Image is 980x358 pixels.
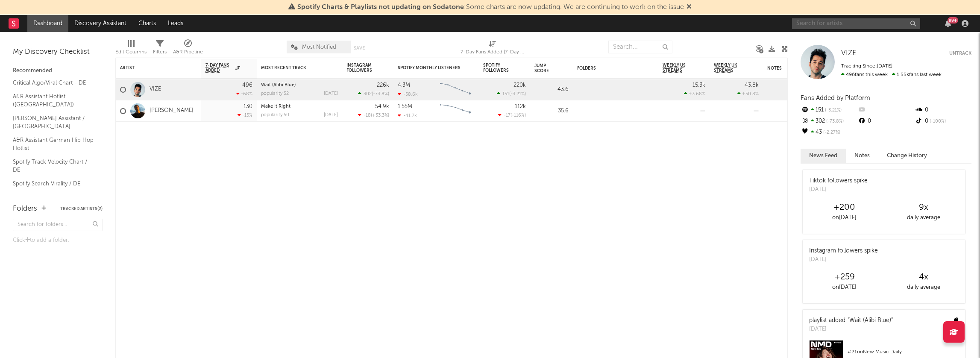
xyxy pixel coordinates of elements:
[261,83,338,88] div: Wait (Alibi Blue)
[261,65,325,70] div: Most Recent Track
[375,104,389,109] div: 54.9k
[150,107,194,114] a: [PERSON_NAME]
[261,104,338,109] div: Make It Right
[68,15,132,32] a: Discovery Assistant
[809,255,878,264] div: [DATE]
[398,65,462,70] div: Spotify Monthly Listeners
[324,113,338,117] div: [DATE]
[364,113,371,118] span: -18
[534,85,569,95] div: 43.6
[857,116,914,127] div: 0
[364,92,372,97] span: 302
[805,213,884,223] div: on [DATE]
[244,104,252,109] div: 130
[608,41,672,53] input: Search...
[801,149,846,163] button: News Feed
[461,47,525,57] div: 7-Day Fans Added (7-Day Fans Added)
[13,66,103,76] div: Recommended
[822,130,840,135] span: -2.27 %
[801,127,857,138] div: 43
[115,36,147,61] div: Edit Columns
[398,91,418,97] div: -58.6k
[928,119,946,124] span: -100 %
[297,4,464,11] span: Spotify Charts & Playlists not updating on Sodatone
[841,72,942,77] span: 1.55k fans last week
[372,113,388,118] span: +33.3 %
[153,47,167,57] div: Filters
[663,63,692,73] span: Weekly US Streams
[461,36,525,61] div: 7-Day Fans Added (7-Day Fans Added)
[737,91,759,97] div: +50.8 %
[483,63,513,73] div: Spotify Followers
[297,4,684,11] span: : Some charts are now updating. We are continuing to work on the issue
[848,317,893,323] a: "Wait (Alibi Blue)"
[302,44,336,50] span: Most Notified
[377,82,389,88] div: 226k
[13,179,94,188] a: Spotify Search Virality / DE
[878,149,936,163] button: Change History
[948,17,958,23] div: 99 +
[801,116,857,127] div: 302
[512,113,525,118] span: -116 %
[511,92,525,97] span: -3.21 %
[358,91,389,97] div: ( )
[577,66,641,71] div: Folders
[801,105,857,116] div: 151
[805,202,884,213] div: +200
[373,92,388,97] span: -73.8 %
[162,15,189,32] a: Leads
[714,63,746,73] span: Weekly UK Streams
[27,15,68,32] a: Dashboard
[809,325,893,334] div: [DATE]
[13,47,103,57] div: My Discovery Checklist
[242,82,252,88] div: 496
[398,104,412,109] div: 1.55M
[809,316,893,325] div: playlist added
[848,347,959,357] div: # 21 on New Music Daily
[841,72,888,77] span: 496 fans this week
[809,185,868,194] div: [DATE]
[857,105,914,116] div: --
[153,36,167,61] div: Filters
[13,114,94,131] a: [PERSON_NAME] Assistant / [GEOGRAPHIC_DATA]
[884,272,963,282] div: 4 x
[60,207,103,211] button: Tracked Artists(2)
[436,79,475,100] svg: Chart title
[745,82,759,88] div: 43.8k
[809,246,878,255] div: Instagram followers spike
[238,112,252,118] div: -15 %
[825,119,844,124] span: -73.8 %
[684,91,705,97] div: +3.68 %
[354,46,365,50] button: Save
[261,104,290,109] a: Make It Right
[115,47,147,57] div: Edit Columns
[692,82,705,88] div: 15.3k
[13,204,37,214] div: Folders
[132,15,162,32] a: Charts
[13,92,94,109] a: A&R Assistant Hotlist ([GEOGRAPHIC_DATA])
[358,112,389,118] div: ( )
[945,20,951,27] button: 99+
[261,91,289,96] div: popularity: 52
[436,100,475,122] svg: Chart title
[884,202,963,213] div: 9 x
[120,65,184,70] div: Artist
[792,18,920,29] input: Search for artists
[801,95,870,101] span: Fans Added by Platform
[150,86,161,93] a: VIZE
[261,113,289,117] div: popularity: 50
[841,64,892,69] span: Tracking Since: [DATE]
[13,157,94,175] a: Spotify Track Velocity Chart / DE
[513,82,526,88] div: 220k
[205,63,233,73] span: 7-Day Fans Added
[515,104,526,109] div: 112k
[173,47,203,57] div: A&R Pipeline
[841,50,857,57] span: VIZE
[13,78,94,88] a: Critical Algo/Viral Chart - DE
[687,4,692,11] span: Dismiss
[805,272,884,282] div: +259
[884,213,963,223] div: daily average
[534,63,556,73] div: Jump Score
[534,106,569,116] div: 35.6
[13,135,94,153] a: A&R Assistant German Hip Hop Hotlist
